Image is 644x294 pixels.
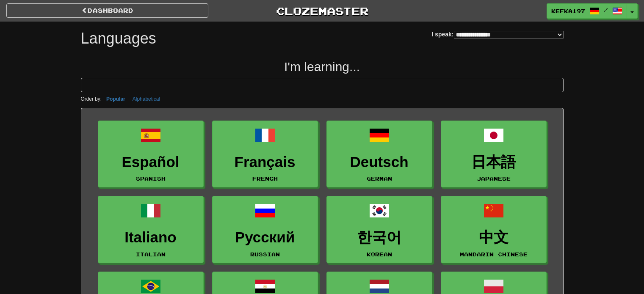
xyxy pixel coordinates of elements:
a: 中文Mandarin Chinese [441,196,547,263]
label: I speak: [431,30,563,38]
a: РусскийRussian [212,196,318,263]
h2: I'm learning... [81,60,564,74]
small: Order by: [81,96,102,102]
h3: Deutsch [331,154,428,170]
h3: 한국어 [331,229,428,246]
h3: Français [217,154,313,170]
a: Clozemaster [221,3,423,18]
a: EspañolSpanish [98,121,204,188]
span: / [604,7,608,13]
small: Russian [250,251,280,257]
a: Kefka197 / [547,3,627,19]
button: Alphabetical [130,94,163,104]
button: Popular [104,94,128,104]
a: FrançaisFrench [212,121,318,188]
h3: Español [102,154,199,170]
select: I speak: [454,31,564,38]
small: Spanish [136,176,166,181]
h3: 日本語 [445,154,542,170]
a: 日本語Japanese [441,121,547,188]
h3: Русский [217,229,313,246]
a: DeutschGerman [326,121,432,188]
small: Mandarin Chinese [460,251,528,257]
small: Japanese [477,176,511,181]
small: German [367,176,392,181]
small: Korean [367,251,392,257]
a: 한국어Korean [326,196,432,263]
a: ItalianoItalian [98,196,204,263]
small: French [252,176,278,181]
span: Kefka197 [551,7,585,15]
h1: Languages [81,30,156,47]
h3: 中文 [445,229,542,246]
h3: Italiano [102,229,199,246]
a: dashboard [6,3,208,18]
small: Italian [136,251,166,257]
